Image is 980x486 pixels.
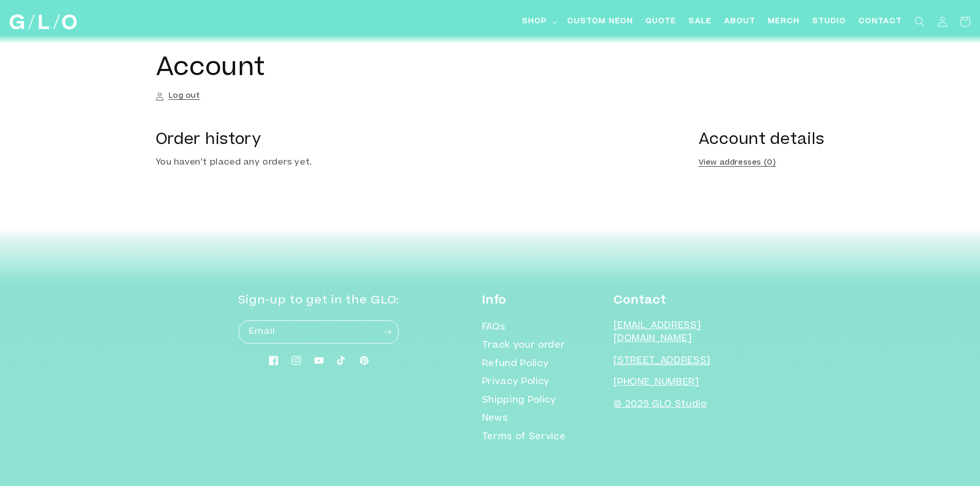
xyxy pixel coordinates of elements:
p: You haven't placed any orders yet. [156,155,682,170]
a: [STREET_ADDRESS] [614,357,710,366]
h2: Account details [699,132,825,150]
strong: Info [482,295,506,307]
span: Studio [812,16,846,27]
iframe: Chat Widget [795,342,980,486]
a: Privacy Policy [482,373,549,392]
a: Log out [156,90,200,103]
a: SALE [683,10,718,33]
a: FAQs [482,321,506,337]
span: Contact [859,16,902,27]
span: Merch [768,16,800,27]
span: Quote [646,16,676,27]
h2: Order history [156,132,682,150]
img: GLO Studio [10,14,77,29]
p: © 2025 GLO Studio [614,399,742,412]
summary: Search [908,10,931,33]
a: About [718,10,762,33]
p: [PHONE_NUMBER] [614,376,742,390]
a: Shipping Policy [482,392,556,410]
a: Contact [852,10,908,33]
a: Studio [806,10,852,33]
a: Merch [762,10,806,33]
strong: Contact [614,295,666,307]
h1: Account [156,54,825,85]
summary: Shop [516,10,561,33]
a: Refund Policy [482,355,549,374]
input: Email [239,320,399,344]
a: View addresses (0) [699,157,776,170]
span: About [724,16,756,27]
button: Subscribe [376,320,399,344]
h2: Sign-up to get in the GLO: [238,293,399,309]
a: GLO Studio [6,11,81,33]
a: Quote [639,10,683,33]
a: Track your order [482,337,565,355]
p: [EMAIL_ADDRESS][DOMAIN_NAME] [614,320,742,346]
a: Terms of Service [482,428,566,447]
span: Custom Neon [567,16,633,27]
a: News [482,410,508,428]
span: SALE [689,16,712,27]
a: Custom Neon [561,10,639,33]
span: Shop [522,16,547,27]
